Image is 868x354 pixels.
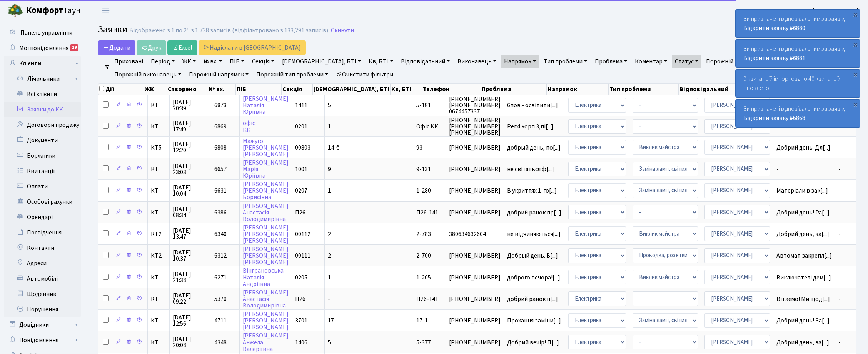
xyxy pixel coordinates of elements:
span: Таун [26,4,81,17]
span: 5370 [214,295,227,303]
a: Виконавець [454,55,499,68]
span: 1 [328,273,331,282]
span: Заявки [98,23,127,36]
div: × [851,100,859,108]
a: [PERSON_NAME] [812,6,859,15]
a: Відкрити заявку #6881 [743,54,805,62]
span: [PHONE_NUMBER] [PHONE_NUMBER] [PHONE_NUMBER] [449,117,501,136]
a: Відповідальний [398,55,453,68]
div: × [851,40,859,48]
span: 5-181 [416,101,431,110]
a: Статус [672,55,701,68]
div: 19 [70,44,78,51]
a: ЖК [179,55,199,68]
span: Вітаємо! Ми щод[...] [776,295,830,303]
span: добрий ранок п[...] [507,295,558,303]
span: 0201 [295,122,307,131]
span: - [838,295,841,303]
a: Повідомлення [4,332,81,348]
a: Відкрити заявку #6880 [743,24,805,32]
a: Очистити фільтри [333,68,396,81]
span: [DATE] 17:49 [173,120,208,133]
span: 00111 [295,251,310,260]
span: не відчиняються[...] [507,230,561,238]
span: добрий ранок пр[...] [507,208,561,217]
span: 5 [328,338,331,347]
a: Проблема [592,55,630,68]
span: доброго вечора![...] [507,273,560,282]
span: КТ [151,166,166,172]
div: Ви призначені відповідальним за заявку [736,100,860,127]
a: Порожній відповідальний [703,55,786,68]
span: 9-131 [416,165,431,173]
span: 1 [328,186,331,195]
a: Порожній напрямок [186,68,252,81]
span: 1411 [295,101,307,110]
a: Приховані [111,55,146,68]
span: 4348 [214,338,227,347]
th: Тип проблеми [609,84,679,95]
a: [PERSON_NAME]АнжелаВалеріївна [243,332,289,353]
span: Добрий день, за[...] [776,338,829,347]
th: Кв, БТІ [391,84,422,95]
a: Всі клієнти [4,86,81,102]
span: 1-280 [416,186,431,195]
span: - [328,295,330,303]
span: [PHONE_NUMBER] [449,296,501,302]
span: 1 [328,122,331,131]
span: [DATE] 13:47 [173,228,208,240]
span: 0205 [295,273,307,282]
span: 0207 [295,186,307,195]
a: [PERSON_NAME][PERSON_NAME]Борисівна [243,180,289,201]
span: 17 [328,316,334,325]
a: Лічильники [9,71,81,86]
span: КТ [151,296,166,302]
a: [PERSON_NAME][PERSON_NAME][PERSON_NAME] [243,310,289,331]
a: Мажуго[PERSON_NAME][PERSON_NAME] [243,137,289,158]
th: ПІБ [236,84,282,95]
span: П26-141 [416,295,438,303]
a: Відкрити заявку #6868 [743,114,805,122]
span: Офіс КК [416,122,438,131]
span: КТ [151,188,166,194]
a: Панель управління [4,25,81,40]
span: КТ [151,317,166,324]
span: 5 [328,101,331,110]
th: Напрямок [547,84,609,95]
span: Мої повідомлення [19,44,68,52]
span: КТ2 [151,231,166,237]
b: [PERSON_NAME] [812,7,859,15]
span: КТ [151,339,166,346]
span: [PHONE_NUMBER] [449,317,501,324]
a: Скинути [331,27,354,34]
span: 6312 [214,251,227,260]
div: Ви призначені відповідальним за заявку [736,10,860,37]
span: [PHONE_NUMBER] [449,209,501,216]
span: [PHONE_NUMBER] [449,274,501,281]
div: × [851,10,859,18]
span: [DATE] 09:22 [173,293,208,305]
span: - [838,165,841,173]
span: Добрий день, за[...] [776,230,829,238]
a: Адреси [4,256,81,271]
span: - [838,316,841,325]
span: добрый день, по[...] [507,143,561,152]
a: Порушення [4,302,81,317]
a: [PERSON_NAME][PERSON_NAME][PERSON_NAME] [243,223,289,245]
a: Коментар [632,55,670,68]
span: 2-783 [416,230,431,238]
div: Відображено з 1 по 25 з 1,738 записів (відфільтровано з 133,291 записів). [129,27,329,34]
span: [PHONE_NUMBER] [PHONE_NUMBER] 0674457337 [449,96,501,115]
a: Щоденник [4,286,81,302]
span: 6873 [214,101,227,110]
span: - [838,208,841,217]
span: КТ [151,274,166,281]
span: Панель управління [20,28,72,37]
span: 6869 [214,122,227,131]
a: Автомобілі [4,271,81,286]
span: 1001 [295,165,307,173]
a: офісКК [243,119,255,134]
span: КТ [151,209,166,216]
a: Заявки до КК [4,102,81,117]
span: - [838,273,841,282]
